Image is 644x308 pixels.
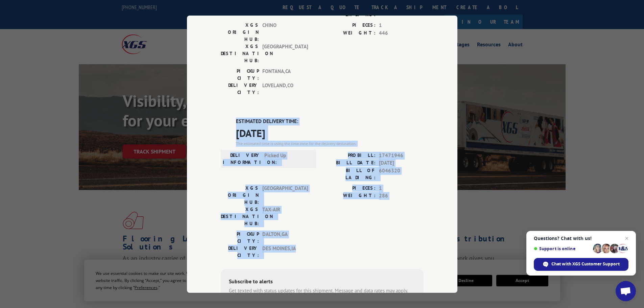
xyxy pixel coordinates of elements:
span: LOVELAND , CO [262,82,308,96]
label: ESTIMATED DELIVERY TIME: [236,118,424,125]
span: [DATE] [236,125,424,140]
span: 6046320 [379,4,424,18]
label: XGS ORIGIN HUB: [221,184,259,206]
div: Get texted with status updates for this shipment. Message and data rates may apply. Message frequ... [229,287,415,302]
label: PICKUP CITY: [221,68,259,82]
label: PIECES: [322,184,376,192]
span: Picked Up [264,151,310,166]
label: BILL OF LADING: [322,167,376,181]
label: WEIGHT: [322,192,376,200]
span: 6046320 [379,167,424,181]
div: The estimated time is using the time zone for the delivery destination. [236,140,424,146]
label: XGS DESTINATION HUB: [221,43,259,64]
label: WEIGHT: [322,29,376,37]
span: [GEOGRAPHIC_DATA] [262,43,308,64]
label: PROBILL: [322,151,376,159]
label: DELIVERY INFORMATION: [223,151,261,166]
label: BILL OF LADING: [322,4,376,18]
span: 1 [379,22,424,29]
span: 1 [379,184,424,192]
span: Chat with XGS Customer Support [551,261,620,267]
span: DES MOINES , IA [262,244,308,259]
div: Open chat [616,281,636,301]
label: XGS DESTINATION HUB: [221,206,259,227]
label: PICKUP CITY: [221,230,259,244]
span: CHINO [262,22,308,43]
span: [GEOGRAPHIC_DATA] [262,184,308,206]
label: DELIVERY CITY: [221,244,259,259]
span: DALTON , GA [262,230,308,244]
div: Chat with XGS Customer Support [534,258,628,271]
span: Close chat [623,234,631,242]
label: PIECES: [322,22,376,29]
span: Support is online [534,246,591,251]
label: DELIVERY CITY: [221,82,259,96]
div: Subscribe to alerts [229,277,415,287]
span: [DATE] [379,159,424,167]
span: FONTANA , CA [262,68,308,82]
span: 286 [379,192,424,200]
label: XGS ORIGIN HUB: [221,22,259,43]
span: 17471946 [379,151,424,159]
label: BILL DATE: [322,159,376,167]
span: 446 [379,29,424,37]
span: Questions? Chat with us! [534,236,628,241]
span: TAX-AIR [262,206,308,227]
